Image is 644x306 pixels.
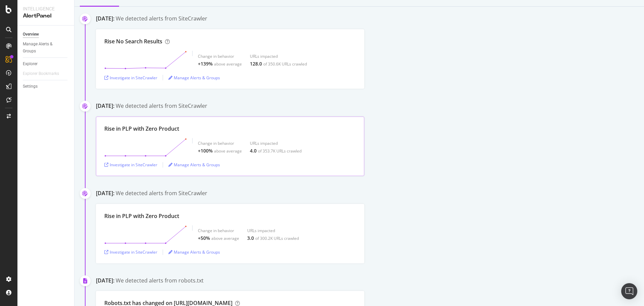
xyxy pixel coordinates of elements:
[247,228,299,233] div: URLs impacted
[104,247,157,258] button: Investigate in SiteCrawler
[250,53,307,59] div: URLs impacted
[621,283,637,299] div: Open Intercom Messenger
[104,125,179,133] div: Rise in PLP with Zero Product
[96,189,114,197] div: [DATE]:
[214,61,242,67] div: above average
[116,15,207,23] div: We detected alerts from SiteCrawler
[23,83,38,90] div: Settings
[263,61,307,67] div: of 350.6K URLs crawled
[96,277,114,285] div: [DATE]:
[23,60,69,68] a: Explorer
[168,72,220,83] button: Manage Alerts & Groups
[168,75,220,81] a: Manage Alerts & Groups
[198,140,242,146] div: Change in behavior
[168,249,220,255] a: Manage Alerts & Groups
[104,162,157,168] a: Investigate in SiteCrawler
[250,140,302,146] div: URLs impacted
[211,235,239,241] div: above average
[96,15,114,23] div: [DATE]:
[23,41,63,55] div: Manage Alerts & Groups
[104,249,157,255] a: Investigate in SiteCrawler
[23,60,38,68] div: Explorer
[23,70,59,77] div: Explorer Bookmarks
[198,60,213,67] div: +139%
[23,70,66,77] a: Explorer Bookmarks
[104,212,179,220] div: Rise in PLP with Zero Product
[250,60,262,67] div: 128.0
[198,235,210,242] div: +50%
[23,31,39,38] div: Overview
[23,83,69,90] a: Settings
[198,147,213,154] div: +100%
[23,31,69,38] a: Overview
[168,162,220,168] a: Manage Alerts & Groups
[23,41,69,55] a: Manage Alerts & Groups
[198,53,242,59] div: Change in behavior
[168,247,220,258] button: Manage Alerts & Groups
[23,5,69,12] div: Intelligence
[250,147,257,154] div: 4.0
[96,102,114,110] div: [DATE]:
[116,189,207,197] div: We detected alerts from SiteCrawler
[116,277,204,285] div: We detected alerts from robots.txt
[198,228,239,233] div: Change in behavior
[116,102,207,110] div: We detected alerts from SiteCrawler
[168,160,220,170] button: Manage Alerts & Groups
[104,160,157,170] button: Investigate in SiteCrawler
[104,38,162,45] div: Rise No Search Results
[258,148,302,154] div: of 353.7K URLs crawled
[214,148,242,154] div: above average
[255,235,299,241] div: of 300.2K URLs crawled
[104,72,157,83] button: Investigate in SiteCrawler
[104,75,157,81] a: Investigate in SiteCrawler
[247,235,254,242] div: 3.0
[23,12,69,20] div: AlertPanel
